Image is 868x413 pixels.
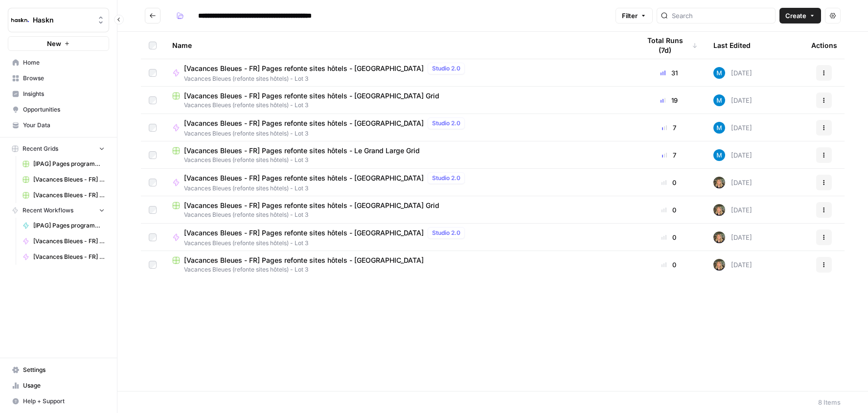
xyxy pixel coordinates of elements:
[640,150,698,160] div: 7
[172,63,624,83] a: [Vacances Bleues - FR] Pages refonte sites hôtels - [GEOGRAPHIC_DATA]Studio 2.0Vacances Bleues (r...
[713,32,751,59] div: Last Edited
[616,8,653,23] button: Filter
[785,11,806,21] span: Create
[8,102,109,117] a: Opportunities
[640,32,698,59] div: Total Runs (7d)
[432,119,460,128] span: Studio 2.0
[8,55,109,70] a: Home
[33,191,105,200] span: [Vacances Bleues - FR] Pages refonte sites hôtels - [GEOGRAPHIC_DATA] Grid
[713,67,725,79] img: xlx1vc11lo246mpl6i14p9z1ximr
[713,122,752,134] div: [DATE]
[8,141,109,156] button: Recent Grids
[23,121,105,130] span: Your Data
[432,174,460,183] span: Studio 2.0
[8,362,109,378] a: Settings
[184,91,439,101] span: [Vacances Bleues - FR] Pages refonte sites hôtels - [GEOGRAPHIC_DATA] Grid
[184,173,424,183] span: [Vacances Bleues - FR] Pages refonte sites hôtels - [GEOGRAPHIC_DATA]
[640,95,698,105] div: 19
[18,187,109,203] a: [Vacances Bleues - FR] Pages refonte sites hôtels - [GEOGRAPHIC_DATA] Grid
[713,122,725,134] img: xlx1vc11lo246mpl6i14p9z1ximr
[11,11,29,29] img: Haskn Logo
[640,178,698,187] div: 0
[811,32,837,59] div: Actions
[33,237,105,246] span: [Vacances Bleues - FR] Pages refonte sites hôtels - [GEOGRAPHIC_DATA]
[172,146,624,164] a: [Vacances Bleues - FR] Pages refonte sites hôtels - Le Grand Large GridVacances Bleues (refonte s...
[23,90,105,98] span: Insights
[713,177,752,188] div: [DATE]
[23,144,58,153] span: Recent Grids
[23,206,73,215] span: Recent Workflows
[640,123,698,133] div: 7
[33,15,92,25] span: Haskn
[33,175,105,184] span: [Vacances Bleues - FR] Pages refonte sites hôtels - [GEOGRAPHIC_DATA] Grid
[47,39,61,48] span: New
[23,397,105,406] span: Help + Support
[713,149,725,161] img: xlx1vc11lo246mpl6i14p9z1ximr
[8,203,109,218] button: Recent Workflows
[18,172,109,187] a: [Vacances Bleues - FR] Pages refonte sites hôtels - [GEOGRAPHIC_DATA] Grid
[713,259,752,271] div: [DATE]
[23,74,105,83] span: Browse
[145,8,160,23] button: Go back
[18,233,109,249] a: [Vacances Bleues - FR] Pages refonte sites hôtels - [GEOGRAPHIC_DATA]
[818,397,841,407] div: 8 Items
[172,156,624,164] span: Vacances Bleues (refonte sites hôtels) - Lot 3
[33,252,105,261] span: [Vacances Bleues - FR] Pages refonte sites hôtels - [GEOGRAPHIC_DATA]
[713,149,752,161] div: [DATE]
[713,67,752,79] div: [DATE]
[640,205,698,215] div: 0
[18,249,109,265] a: [Vacances Bleues - FR] Pages refonte sites hôtels - [GEOGRAPHIC_DATA]
[172,117,624,138] a: [Vacances Bleues - FR] Pages refonte sites hôtels - [GEOGRAPHIC_DATA]Studio 2.0Vacances Bleues (r...
[172,201,624,219] a: [Vacances Bleues - FR] Pages refonte sites hôtels - [GEOGRAPHIC_DATA] GridVacances Bleues (refont...
[172,227,624,248] a: [Vacances Bleues - FR] Pages refonte sites hôtels - [GEOGRAPHIC_DATA]Studio 2.0Vacances Bleues (r...
[640,68,698,78] div: 31
[184,146,420,156] span: [Vacances Bleues - FR] Pages refonte sites hôtels - Le Grand Large Grid
[172,172,624,193] a: [Vacances Bleues - FR] Pages refonte sites hôtels - [GEOGRAPHIC_DATA]Studio 2.0Vacances Bleues (r...
[713,94,752,106] div: [DATE]
[713,231,725,243] img: ziyu4k121h9vid6fczkx3ylgkuqx
[184,74,469,83] span: Vacances Bleues (refonte sites hôtels) - Lot 3
[432,64,460,73] span: Studio 2.0
[713,231,752,243] div: [DATE]
[8,36,109,51] button: New
[18,218,109,233] a: [IPAG] Pages programmes
[8,393,109,409] button: Help + Support
[622,11,638,21] span: Filter
[184,118,424,128] span: [Vacances Bleues - FR] Pages refonte sites hôtels - [GEOGRAPHIC_DATA]
[23,105,105,114] span: Opportunities
[23,58,105,67] span: Home
[23,381,105,390] span: Usage
[184,228,424,238] span: [Vacances Bleues - FR] Pages refonte sites hôtels - [GEOGRAPHIC_DATA]
[184,129,469,138] span: Vacances Bleues (refonte sites hôtels) - Lot 3
[8,117,109,133] a: Your Data
[172,32,624,59] div: Name
[172,101,624,110] span: Vacances Bleues (refonte sites hôtels) - Lot 3
[432,229,460,237] span: Studio 2.0
[172,265,624,274] span: Vacances Bleues (refonte sites hôtels) - Lot 3
[23,366,105,374] span: Settings
[8,8,109,32] button: Workspace: Haskn
[184,201,439,210] span: [Vacances Bleues - FR] Pages refonte sites hôtels - [GEOGRAPHIC_DATA] Grid
[672,11,771,21] input: Search
[33,160,105,168] span: [IPAG] Pages programmes Grid
[8,86,109,102] a: Insights
[8,378,109,393] a: Usage
[8,70,109,86] a: Browse
[184,239,469,248] span: Vacances Bleues (refonte sites hôtels) - Lot 3
[172,255,624,274] a: [Vacances Bleues - FR] Pages refonte sites hôtels - [GEOGRAPHIC_DATA]Vacances Bleues (refonte sit...
[172,210,624,219] span: Vacances Bleues (refonte sites hôtels) - Lot 3
[184,255,424,265] span: [Vacances Bleues - FR] Pages refonte sites hôtels - [GEOGRAPHIC_DATA]
[172,91,624,110] a: [Vacances Bleues - FR] Pages refonte sites hôtels - [GEOGRAPHIC_DATA] GridVacances Bleues (refont...
[713,94,725,106] img: xlx1vc11lo246mpl6i14p9z1ximr
[33,221,105,230] span: [IPAG] Pages programmes
[713,204,752,216] div: [DATE]
[713,259,725,271] img: ziyu4k121h9vid6fczkx3ylgkuqx
[713,177,725,188] img: ziyu4k121h9vid6fczkx3ylgkuqx
[640,260,698,270] div: 0
[184,64,424,73] span: [Vacances Bleues - FR] Pages refonte sites hôtels - [GEOGRAPHIC_DATA]
[640,232,698,242] div: 0
[18,156,109,172] a: [IPAG] Pages programmes Grid
[779,8,821,23] button: Create
[184,184,469,193] span: Vacances Bleues (refonte sites hôtels) - Lot 3
[713,204,725,216] img: ziyu4k121h9vid6fczkx3ylgkuqx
